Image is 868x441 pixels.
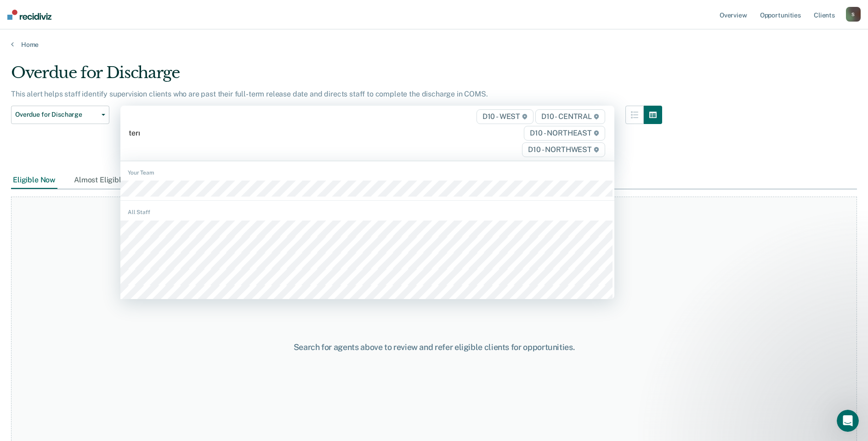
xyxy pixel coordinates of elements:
div: Almost Eligible [72,172,127,189]
div: Overdue for Discharge [11,63,662,90]
a: Home [11,40,857,49]
div: Your Team [120,169,614,177]
iframe: Intercom live chat [837,410,859,432]
div: Search for agents above to review and refer eligible clients for opportunities. [223,342,646,352]
p: This alert helps staff identify supervision clients who are past their full-term release date and... [11,90,488,98]
span: D10 - WEST [477,109,533,124]
span: D10 - NORTHWEST [522,142,605,157]
button: Overdue for Discharge [11,106,109,124]
span: D10 - CENTRAL [535,109,605,124]
span: D10 - NORTHEAST [524,126,605,141]
div: Eligible Now [11,172,57,189]
button: S [846,7,861,22]
img: Recidiviz [7,10,51,20]
span: Overdue for Discharge [15,111,98,119]
div: All Staff [120,208,614,216]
